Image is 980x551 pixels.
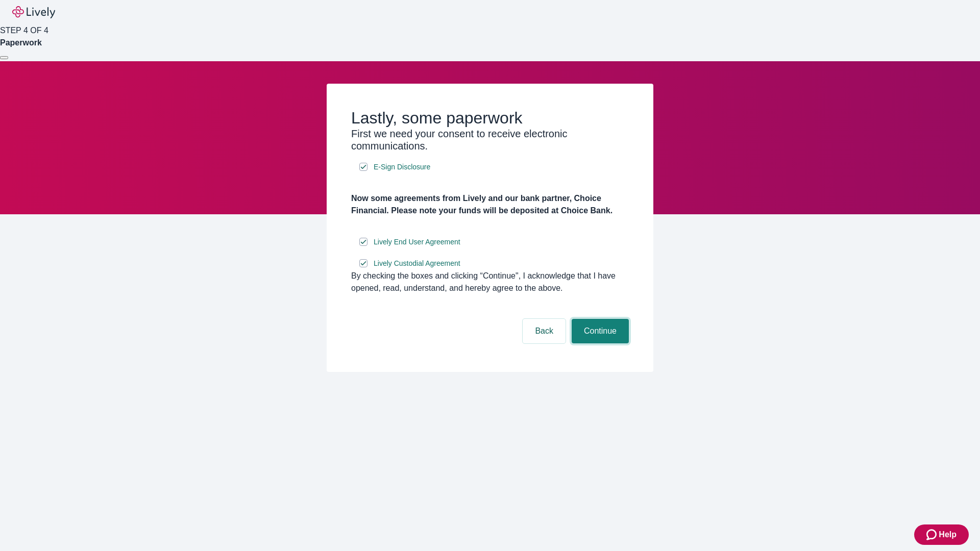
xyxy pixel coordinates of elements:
button: Zendesk support iconHelp [914,524,969,545]
button: Back [523,319,566,343]
span: Help [939,529,957,541]
img: Lively [12,6,55,18]
h2: Lastly, some paperwork [351,108,629,128]
span: Lively End User Agreement [374,237,460,247]
div: By checking the boxes and clicking “Continue", I acknowledge that I have opened, read, understand... [351,270,629,294]
a: e-sign disclosure document [372,257,462,270]
a: e-sign disclosure document [372,236,462,248]
a: e-sign disclosure document [372,161,432,173]
svg: Zendesk support icon [926,529,939,541]
span: E-Sign Disclosure [374,162,430,172]
button: Continue [572,319,629,343]
h3: First we need your consent to receive electronic communications. [351,128,629,152]
span: Lively Custodial Agreement [374,258,460,269]
h4: Now some agreements from Lively and our bank partner, Choice Financial. Please note your funds wi... [351,192,629,217]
